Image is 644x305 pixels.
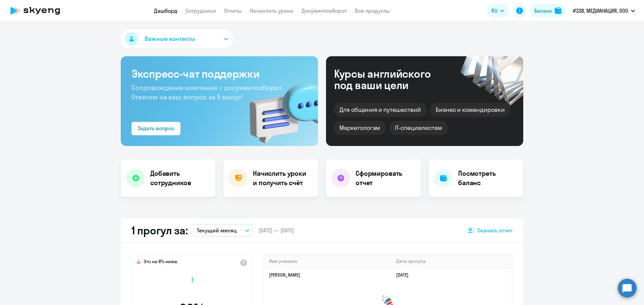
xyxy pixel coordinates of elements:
h2: 1 прогул за: [131,224,187,237]
a: Все продукты [355,7,390,14]
a: Дашборд [154,7,177,14]
a: Отчеты [224,7,242,14]
div: Курсы английского под ваши цели [334,68,449,91]
button: Текущий месяц [193,224,253,237]
a: [DATE] [396,272,414,278]
img: bg-img [240,71,318,146]
button: #338, МЕДИАНАЦИЯ, ООО [570,3,638,19]
th: Дата прогула [391,254,512,268]
h4: Посмотреть баланс [458,169,518,187]
span: RU [491,7,497,15]
p: #338, МЕДИАНАЦИЯ, ООО [573,7,628,15]
span: Скачать отчет [477,227,513,234]
button: Важные контакты [121,29,233,48]
div: Для общения и путешествий [334,103,426,117]
button: Балансbalance [530,4,566,17]
span: Это на 8% ниже, [144,258,178,266]
p: Текущий месяц [197,226,237,234]
div: IT-специалистам [389,121,447,135]
h4: Начислить уроки и получить счёт [253,169,311,187]
button: RU [487,4,509,17]
span: [DATE] — [DATE] [259,227,294,234]
h4: Сформировать отчет [356,169,415,187]
a: Документооборот [302,7,347,14]
div: Задать вопрос [138,124,174,132]
div: Баланс [534,7,552,15]
h3: Экспресс-чат поддержки [131,67,307,80]
div: Бизнес и командировки [430,103,510,117]
div: Маркетологам [334,121,385,135]
img: balance [555,7,561,14]
h4: Добавить сотрудников [150,169,210,187]
a: Сотрудники [185,7,216,14]
span: Сопровождение компании + документооборот. Ответим на ваш вопрос за 5 минут! [131,83,283,101]
button: Задать вопрос [131,122,180,135]
span: Важные контакты [145,34,195,43]
th: Имя ученика [264,254,391,268]
a: Начислить уроки [250,7,293,14]
a: [PERSON_NAME] [269,272,300,278]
